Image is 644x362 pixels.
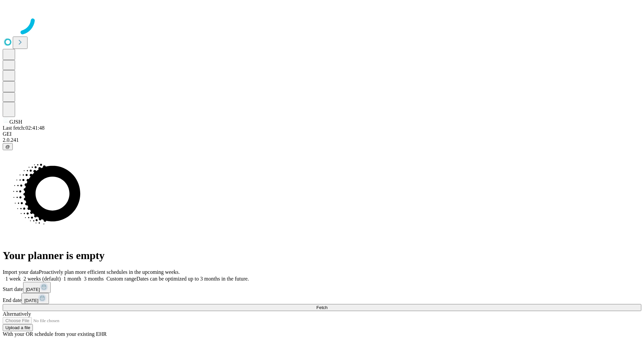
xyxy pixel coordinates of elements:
[23,276,61,282] span: 2 weeks (default)
[3,331,107,337] span: With your OR schedule from your existing EHR
[23,282,51,293] button: [DATE]
[3,249,641,262] h1: Your planner is empty
[3,311,31,317] span: Alternatively
[21,293,49,304] button: [DATE]
[3,282,641,293] div: Start date
[3,143,13,150] button: @
[3,293,641,304] div: End date
[9,119,22,125] span: GJSH
[3,131,641,137] div: GEI
[26,287,40,292] span: [DATE]
[3,125,45,131] span: Last fetch: 02:41:48
[3,304,641,311] button: Fetch
[316,305,327,310] span: Fetch
[84,276,104,282] span: 3 months
[63,276,81,282] span: 1 month
[5,144,10,149] span: @
[106,276,136,282] span: Custom range
[3,269,39,275] span: Import your data
[39,269,180,275] span: Proactively plan more efficient schedules in the upcoming weeks.
[3,324,33,331] button: Upload a file
[137,276,249,282] span: Dates can be optimized up to 3 months in the future.
[24,298,38,303] span: [DATE]
[3,137,641,143] div: 2.0.241
[5,276,21,282] span: 1 week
